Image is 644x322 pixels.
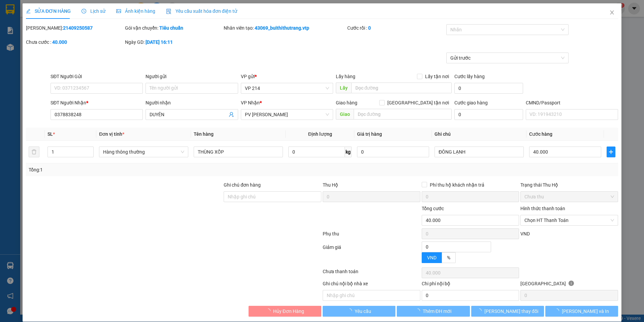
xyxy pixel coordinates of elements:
[29,166,249,173] div: Tổng: 1
[609,10,615,15] span: close
[529,131,552,137] span: Cước hàng
[450,53,565,63] span: Gửi trước
[125,24,223,32] div: Gói vận chuyển:
[166,8,237,14] span: Yêu cầu xuất hóa đơn điện tử
[249,306,321,317] button: Hủy Đơn Hàng
[422,206,444,211] span: Tổng cước
[7,47,14,57] span: Nơi gửi:
[166,9,171,14] img: icon
[423,308,451,315] span: Thêm ĐH mới
[607,147,615,157] button: plus
[26,38,124,46] div: Chưa cước :
[125,38,223,46] div: Ngày GD:
[323,182,338,188] span: Thu Hộ
[477,309,484,313] span: loading
[229,112,234,117] span: user-add
[63,25,93,31] b: 21409250587
[47,131,53,137] span: SL
[273,308,304,315] span: Hủy Đơn Hàng
[603,3,621,22] button: Close
[82,8,105,14] span: Lịch sử
[29,147,39,157] button: delete
[415,309,423,313] span: loading
[51,99,143,106] div: SĐT Người Nhận
[67,25,95,30] span: ND09250296
[323,280,420,290] div: Ghi chú nội bộ nhà xe
[432,128,526,141] th: Ghi chú
[322,244,421,266] div: Giảm giá
[64,30,95,35] span: 16:49:01 [DATE]
[52,39,67,45] b: 40.000
[26,24,124,32] div: [PERSON_NAME]:
[241,73,333,80] div: VP gửi
[520,181,618,189] div: Trạng thái Thu Hộ
[194,131,214,137] span: Tên hàng
[255,25,309,31] b: 43069_buithithutrang.vtp
[357,131,382,137] span: Giá trị hàng
[345,147,352,157] span: kg
[336,109,354,120] span: Giao
[159,25,183,31] b: Tiêu chuẩn
[336,83,351,93] span: Lấy
[336,74,355,79] span: Lấy hàng
[224,24,346,32] div: Nhân viên tạo:
[471,306,544,317] button: [PERSON_NAME] thay đổi
[554,309,562,313] span: loading
[520,206,565,211] label: Hình thức thanh toán
[347,24,445,32] div: Cước rồi :
[82,9,86,13] span: clock-circle
[241,100,260,105] span: VP Nhận
[524,215,614,225] span: Chọn HT Thanh Toán
[322,268,421,280] div: Chưa thanh toán
[323,306,395,317] button: Yêu cầu
[26,8,71,14] span: SỬA ĐƠN HÀNG
[308,131,332,137] span: Định lượng
[245,83,329,93] span: VP 214
[336,100,357,105] span: Giao hàng
[103,147,184,157] span: Hàng thông thường
[7,15,15,32] img: logo
[454,74,485,79] label: Cước lấy hàng
[454,109,523,120] input: Cước giao hàng
[52,47,62,57] span: Nơi nhận:
[245,109,329,120] span: PV Nam Đong
[51,73,143,80] div: SĐT Người Gửi
[526,99,618,106] div: CMND/Passport
[545,306,618,317] button: [PERSON_NAME] và In
[354,109,452,120] input: Dọc đường
[520,280,618,290] div: [GEOGRAPHIC_DATA]
[569,281,574,286] span: info-circle
[447,255,450,260] span: %
[146,99,238,106] div: Người nhận
[23,40,78,45] strong: BIÊN NHẬN GỬI HÀNG HOÁ
[146,73,238,80] div: Người gửi
[422,73,452,80] span: Lấy tận nơi
[224,191,321,202] input: Ghi chú đơn hàng
[194,147,283,157] input: VD: Bàn, Ghế
[224,182,261,188] label: Ghi chú đơn hàng
[484,308,538,315] span: [PERSON_NAME] thay đổi
[385,99,452,106] span: [GEOGRAPHIC_DATA] tận nơi
[607,149,615,155] span: plus
[347,309,355,313] span: loading
[397,306,470,317] button: Thêm ĐH mới
[99,131,124,137] span: Đơn vị tính
[323,290,420,301] input: Nhập ghi chú
[562,308,609,315] span: [PERSON_NAME] và In
[116,8,155,14] span: Ảnh kiện hàng
[454,83,523,94] input: Cước lấy hàng
[524,192,614,202] span: Chưa thu
[23,47,49,55] span: PV [PERSON_NAME]
[322,230,421,242] div: Phụ thu
[454,100,488,105] label: Cước giao hàng
[422,280,519,290] div: Chi phí nội bộ
[116,9,121,13] span: picture
[18,11,55,36] strong: CÔNG TY TNHH [GEOGRAPHIC_DATA] 214 QL13 - P.26 - Q.BÌNH THẠNH - TP HCM 1900888606
[266,309,273,313] span: loading
[26,9,31,13] span: edit
[520,231,530,236] span: VND
[368,25,371,31] b: 0
[146,39,173,45] b: [DATE] 16:11
[351,83,452,93] input: Dọc đường
[434,147,524,157] input: Ghi Chú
